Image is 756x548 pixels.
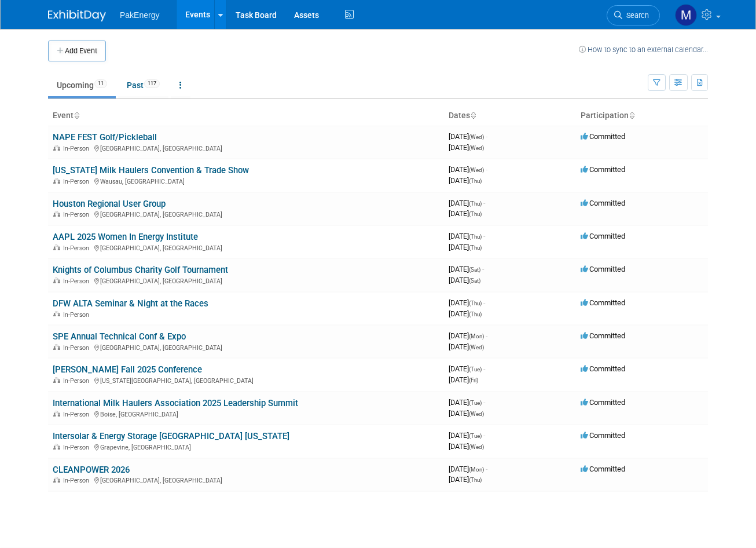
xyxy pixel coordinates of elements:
[63,145,93,152] span: In-Person
[94,79,107,88] span: 11
[576,106,708,126] th: Participation
[469,366,482,372] span: (Tue)
[581,265,625,273] span: Committed
[483,199,485,207] span: -
[63,377,93,385] span: In-Person
[53,145,60,151] img: In-Person Event
[53,444,60,450] img: In-Person Event
[449,431,485,440] span: [DATE]
[53,132,157,143] a: NAPE FEST Golf/Pickleball
[469,134,484,140] span: (Wed)
[581,431,625,440] span: Committed
[607,5,660,25] a: Search
[449,143,484,152] span: [DATE]
[469,400,482,406] span: (Tue)
[449,209,482,218] span: [DATE]
[483,431,485,440] span: -
[483,298,485,307] span: -
[449,309,482,318] span: [DATE]
[449,276,480,284] span: [DATE]
[53,465,130,475] a: CLEANPOWER 2026
[581,298,625,307] span: Committed
[581,132,625,141] span: Committed
[53,277,60,283] img: In-Person Event
[469,211,482,217] span: (Thu)
[482,265,484,273] span: -
[579,45,708,54] a: How to sync to an external calendar...
[144,79,160,88] span: 117
[48,74,116,96] a: Upcoming11
[581,165,625,174] span: Committed
[581,331,625,340] span: Committed
[53,398,298,408] a: International Milk Haulers Association 2025 Leadership Summit
[469,178,482,184] span: (Thu)
[469,233,482,240] span: (Thu)
[469,266,480,273] span: (Sat)
[48,41,106,61] button: Add Event
[622,11,649,20] span: Search
[469,145,484,151] span: (Wed)
[63,211,93,218] span: In-Person
[53,165,249,176] a: [US_STATE] Milk Haulers Convention & Trade Show
[449,409,484,418] span: [DATE]
[53,243,439,252] div: [GEOGRAPHIC_DATA], [GEOGRAPHIC_DATA]
[449,342,484,351] span: [DATE]
[469,200,482,207] span: (Thu)
[63,411,93,418] span: In-Person
[53,176,439,185] div: Wausau, [GEOGRAPHIC_DATA]
[63,178,93,185] span: In-Person
[63,244,93,252] span: In-Person
[483,398,485,407] span: -
[470,111,476,120] a: Sort by Start Date
[486,165,487,174] span: -
[48,10,106,21] img: ExhibitDay
[449,243,482,251] span: [DATE]
[449,298,485,307] span: [DATE]
[469,377,478,383] span: (Fri)
[449,398,485,407] span: [DATE]
[53,199,166,209] a: Houston Regional User Group
[486,132,487,141] span: -
[118,74,168,96] a: Past117
[63,277,93,285] span: In-Person
[53,232,198,242] a: AAPL 2025 Women In Energy Institute
[53,409,439,418] div: Boise, [GEOGRAPHIC_DATA]
[581,465,625,473] span: Committed
[53,431,289,441] a: Intersolar & Energy Storage [GEOGRAPHIC_DATA] [US_STATE]
[53,375,439,385] div: [US_STATE][GEOGRAPHIC_DATA], [GEOGRAPHIC_DATA]
[469,244,482,251] span: (Thu)
[53,211,60,217] img: In-Person Event
[63,344,93,352] span: In-Person
[53,178,60,184] img: In-Person Event
[469,167,484,173] span: (Wed)
[53,477,60,483] img: In-Person Event
[469,300,482,306] span: (Thu)
[469,311,482,317] span: (Thu)
[53,311,60,317] img: In-Person Event
[53,364,202,375] a: [PERSON_NAME] Fall 2025 Conference
[48,106,444,126] th: Event
[449,199,485,207] span: [DATE]
[53,143,439,152] div: [GEOGRAPHIC_DATA], [GEOGRAPHIC_DATA]
[581,199,625,207] span: Committed
[675,4,697,26] img: Michael Hagenbrock
[581,364,625,373] span: Committed
[53,442,439,451] div: Grapevine, [GEOGRAPHIC_DATA]
[469,433,482,439] span: (Tue)
[469,466,484,473] span: (Mon)
[449,331,487,340] span: [DATE]
[63,477,93,484] span: In-Person
[469,277,480,284] span: (Sat)
[449,442,484,451] span: [DATE]
[63,311,93,319] span: In-Person
[449,165,487,174] span: [DATE]
[53,298,208,309] a: DFW ALTA Seminar & Night at the Races
[120,10,159,20] span: PakEnergy
[449,176,482,185] span: [DATE]
[53,342,439,352] div: [GEOGRAPHIC_DATA], [GEOGRAPHIC_DATA]
[53,344,60,350] img: In-Person Event
[53,209,439,218] div: [GEOGRAPHIC_DATA], [GEOGRAPHIC_DATA]
[449,265,484,273] span: [DATE]
[486,465,487,473] span: -
[469,333,484,339] span: (Mon)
